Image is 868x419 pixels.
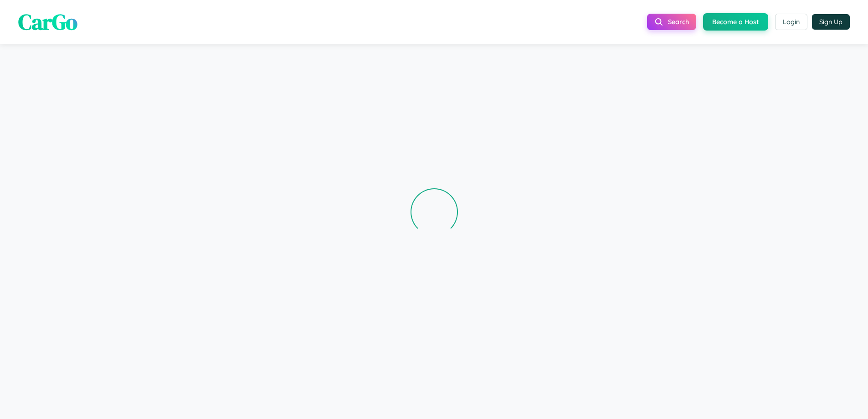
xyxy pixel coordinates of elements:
[18,7,77,37] span: CarGo
[703,13,768,31] button: Become a Host
[812,14,850,30] button: Sign Up
[668,18,689,26] span: Search
[647,14,696,30] button: Search
[775,14,807,30] button: Login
